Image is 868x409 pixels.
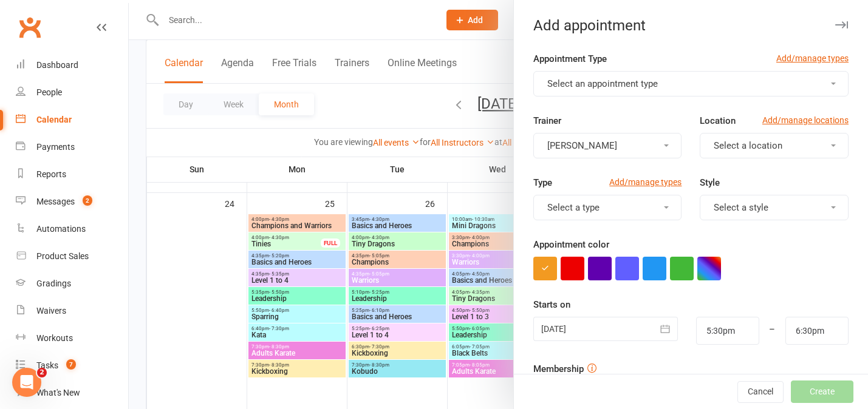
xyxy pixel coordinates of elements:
a: People [16,79,128,106]
label: Type [533,175,552,190]
button: Cancel [737,381,784,403]
iframe: Intercom live chat [12,368,41,397]
button: Select a location [700,133,849,158]
span: 2 [37,368,47,377]
a: Gradings [16,270,128,297]
label: Membership [533,362,584,376]
div: Dashboard [36,60,78,70]
div: Product Sales [36,251,89,261]
div: Add appointment [514,17,868,34]
div: Calendar [36,115,72,124]
a: Payments [16,134,128,161]
div: Gradings [36,279,71,288]
div: Tasks [36,360,58,370]
label: Starts on [533,297,570,312]
div: Waivers [36,306,66,316]
button: Select an appointment type [533,71,849,96]
div: Automations [36,224,86,234]
a: Workouts [16,325,128,352]
div: Workouts [36,333,73,343]
span: 2 [83,195,92,206]
span: [PERSON_NAME] [547,140,617,151]
a: What's New [16,379,128,407]
button: Select a style [700,195,849,220]
a: Automations [16,215,128,243]
label: Appointment color [533,237,609,252]
div: What's New [36,388,80,397]
a: Reports [16,161,128,188]
div: Payments [36,142,75,152]
button: [PERSON_NAME] [533,133,682,158]
button: Select a type [533,195,682,220]
span: Select a type [547,202,600,213]
a: Calendar [16,106,128,134]
span: Select a style [714,202,768,213]
a: Tasks 7 [16,352,128,379]
a: Product Sales [16,243,128,270]
div: – [759,317,786,345]
a: Add/manage types [609,175,682,189]
label: Trainer [533,113,561,128]
span: 7 [66,359,76,370]
a: Add/manage locations [762,113,849,127]
div: Reports [36,169,66,179]
a: Messages 2 [16,188,128,215]
a: Clubworx [15,12,45,42]
div: People [36,87,62,97]
label: Location [700,113,736,128]
label: Style [700,175,720,190]
a: Waivers [16,297,128,325]
a: Dashboard [16,52,128,79]
div: Messages [36,197,75,206]
span: Select an appointment type [547,78,658,89]
span: Select a location [714,140,782,151]
label: Appointment Type [533,52,607,66]
a: Add/manage types [776,52,849,65]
